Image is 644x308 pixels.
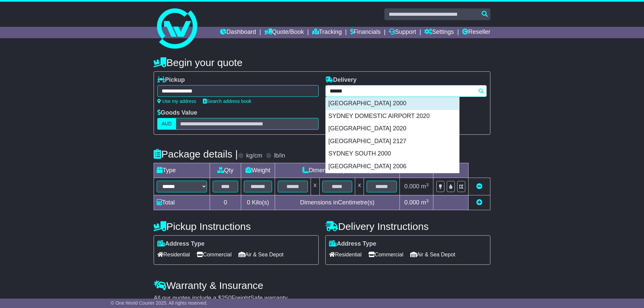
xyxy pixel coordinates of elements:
span: m [421,199,429,206]
label: Pickup [157,76,185,84]
span: 250 [221,295,231,301]
td: Type [154,163,210,178]
a: Financials [350,27,381,38]
span: Commercial [197,249,231,260]
h4: Warranty & Insurance [154,280,490,291]
label: Delivery [325,76,357,84]
div: [GEOGRAPHIC_DATA] 2020 [326,122,459,135]
a: Add new item [476,199,482,206]
div: [GEOGRAPHIC_DATA] 2006 [326,160,459,173]
td: x [311,178,319,195]
div: SYDNEY DOMESTIC AIRPORT 2020 [326,110,459,123]
div: All our quotes include a $ FreightSafe warranty. [154,295,490,302]
a: Search address book [203,99,251,104]
td: Kilo(s) [241,195,275,210]
h4: Delivery Instructions [325,221,490,232]
td: Weight [241,163,275,178]
typeahead: Please provide city [325,85,487,97]
a: Settings [424,27,454,38]
td: Qty [210,163,241,178]
div: [GEOGRAPHIC_DATA] 2127 [326,135,459,148]
sup: 3 [426,182,429,187]
h4: Package details | [154,148,238,160]
a: Tracking [312,27,342,38]
h4: Pickup Instructions [154,221,319,232]
a: Use my address [157,99,196,104]
td: 0 [210,195,241,210]
span: m [421,183,429,190]
label: lb/in [274,152,285,160]
span: 0 [247,199,250,206]
a: Dashboard [220,27,256,38]
h4: Begin your quote [154,57,490,68]
span: Commercial [368,249,403,260]
div: SYDNEY SOUTH 2000 [326,147,459,160]
label: Address Type [157,240,205,248]
span: © One World Courier 2025. All rights reserved. [111,300,208,306]
label: Address Type [329,240,376,248]
span: Residential [157,249,190,260]
span: Air & Sea Depot [410,249,455,260]
span: 0.000 [404,183,419,190]
a: Remove this item [476,183,482,190]
a: Reseller [462,27,490,38]
span: Air & Sea Depot [238,249,284,260]
label: Goods Value [157,109,197,117]
a: Quote/Book [264,27,304,38]
td: Dimensions (L x W x H) [275,163,399,178]
td: Dimensions in Centimetre(s) [275,195,399,210]
sup: 3 [426,198,429,203]
div: [GEOGRAPHIC_DATA] 2000 [326,97,459,110]
a: Support [389,27,416,38]
label: AUD [157,118,176,130]
span: Residential [329,249,362,260]
span: 0.000 [404,199,419,206]
label: kg/cm [246,152,262,160]
td: x [355,178,364,195]
td: Total [154,195,210,210]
